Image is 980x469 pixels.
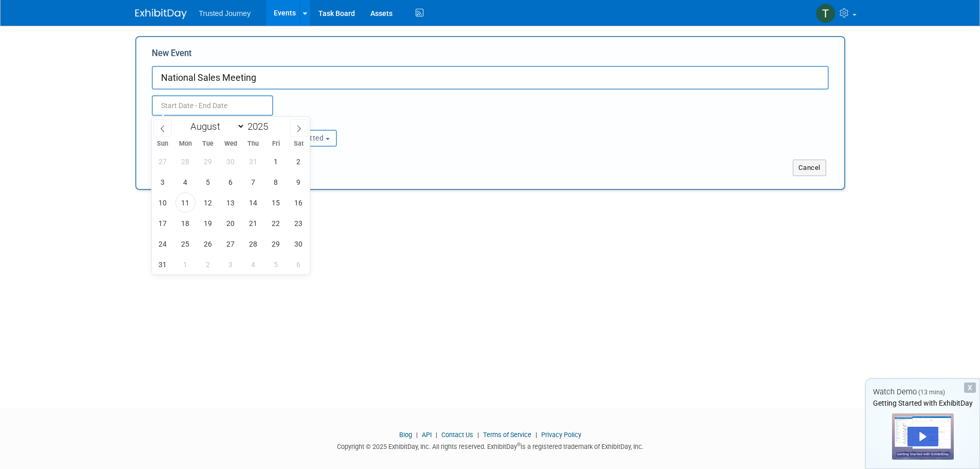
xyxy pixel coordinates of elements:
div: Dismiss [964,383,976,393]
span: August 1, 2025 [266,151,286,171]
a: Terms of Service [483,431,531,439]
span: August 18, 2025 [175,213,195,233]
span: July 27, 2025 [153,151,173,171]
div: Watch Demo [866,387,979,397]
span: August 24, 2025 [153,234,173,254]
span: | [433,431,440,439]
span: September 6, 2025 [289,254,309,274]
span: September 5, 2025 [266,254,286,274]
span: August 4, 2025 [175,172,195,192]
div: Attendance / Format: [152,116,252,129]
span: July 31, 2025 [243,151,263,171]
img: Teresa DeVries [816,4,835,23]
div: Getting Started with ExhibitDay [866,398,979,408]
span: August 30, 2025 [289,234,309,254]
span: August 27, 2025 [221,234,241,254]
sup: ® [517,442,521,447]
span: August 28, 2025 [243,234,263,254]
span: Sat [287,141,310,147]
span: | [533,431,540,439]
span: Trusted Journey [199,9,251,18]
a: Privacy Policy [541,431,581,439]
span: August 9, 2025 [289,172,309,192]
span: August 17, 2025 [153,213,173,233]
span: Sun [152,141,174,147]
a: API [422,431,432,439]
span: August 29, 2025 [266,234,286,254]
span: Thu [242,141,264,147]
span: Wed [219,141,242,147]
div: Play [907,427,938,446]
input: Year [245,120,276,132]
span: August 13, 2025 [221,193,241,213]
span: Mon [174,141,197,147]
span: September 1, 2025 [175,254,195,274]
span: August 21, 2025 [243,213,263,233]
a: Blog [399,431,412,439]
span: September 4, 2025 [243,254,263,274]
span: August 5, 2025 [198,172,218,192]
span: (13 mins) [918,389,945,396]
img: ExhibitDay [135,9,187,19]
input: Name of Trade Show / Conference [152,66,829,90]
label: New Event [152,47,192,63]
span: August 16, 2025 [289,193,309,213]
span: July 29, 2025 [198,151,218,171]
span: August 23, 2025 [289,213,309,233]
span: August 31, 2025 [153,254,173,274]
span: August 15, 2025 [266,193,286,213]
span: July 30, 2025 [221,151,241,171]
span: August 8, 2025 [266,172,286,192]
span: August 25, 2025 [175,234,195,254]
select: Month [186,120,245,133]
span: August 6, 2025 [221,172,241,192]
span: August 20, 2025 [221,213,241,233]
span: August 12, 2025 [198,193,218,213]
button: Cancel [793,160,826,176]
span: August 26, 2025 [198,234,218,254]
span: August 10, 2025 [153,193,173,213]
span: August 14, 2025 [243,193,263,213]
span: September 2, 2025 [198,254,218,274]
span: August 3, 2025 [153,172,173,192]
span: August 22, 2025 [266,213,286,233]
span: September 3, 2025 [221,254,241,274]
span: August 2, 2025 [289,151,309,171]
span: Fri [264,141,287,147]
span: July 28, 2025 [175,151,195,171]
span: | [414,431,420,439]
span: | [475,431,482,439]
a: Contact Us [441,431,473,439]
span: August 19, 2025 [198,213,218,233]
span: Tue [197,141,219,147]
span: August 11, 2025 [175,193,195,213]
input: Start Date - End Date [152,95,273,116]
span: August 7, 2025 [243,172,263,192]
div: Participation: [267,116,367,129]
